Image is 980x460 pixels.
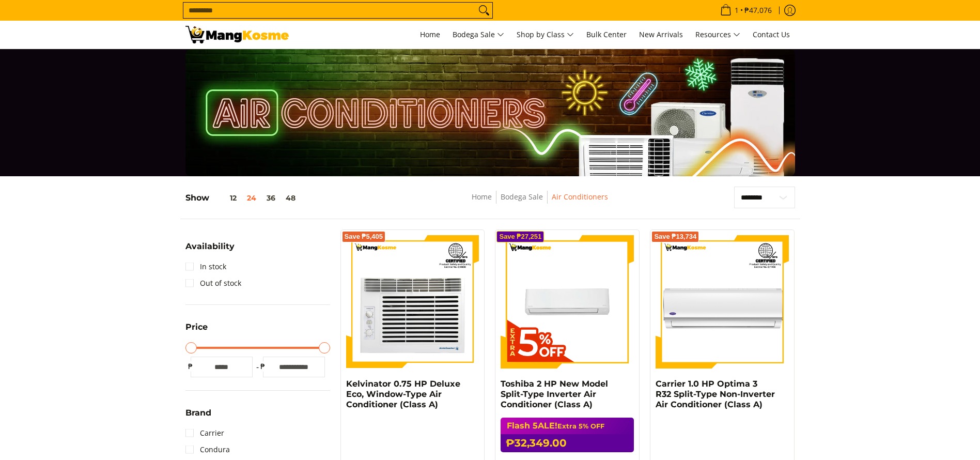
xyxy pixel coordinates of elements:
summary: Open [185,242,235,258]
span: 1 [733,7,740,14]
span: Contact Us [753,29,790,39]
img: Carrier 1.0 HP Optima 3 R32 Split-Type Non-Inverter Air Conditioner (Class A) [656,235,789,369]
button: 24 [242,194,261,202]
span: ₱47,076 [743,7,773,14]
a: Bodega Sale [501,192,543,202]
span: Price [185,323,208,331]
summary: Open [185,323,208,339]
span: Brand [185,409,211,417]
span: ₱ [258,361,268,372]
span: Resources [695,28,740,41]
span: Save ₱13,734 [654,234,696,240]
a: Bodega Sale [447,21,509,49]
h6: ₱32,349.00 [501,434,634,452]
span: Save ₱5,405 [345,234,383,240]
a: Bulk Center [581,21,632,49]
a: Condura [185,441,230,458]
a: Carrier 1.0 HP Optima 3 R32 Split-Type Non-Inverter Air Conditioner (Class A) [656,379,775,409]
nav: Breadcrumbs [396,191,683,214]
a: Out of stock [185,275,241,292]
button: 48 [281,194,301,202]
button: 12 [209,194,242,202]
img: Kelvinator 0.75 HP Deluxe Eco, Window-Type Air Conditioner (Class A) [346,235,479,369]
img: Toshiba 2 HP New Model Split-Type Inverter Air Conditioner (Class A) [501,235,634,369]
summary: Open [185,409,211,425]
span: Shop by Class [517,28,574,41]
img: Bodega Sale Aircon l Mang Kosme: Home Appliances Warehouse Sale [185,26,289,43]
a: Shop by Class [511,21,579,49]
a: Home [415,21,445,49]
a: New Arrivals [634,21,688,49]
span: New Arrivals [639,29,683,39]
span: Home [420,29,440,39]
a: Carrier [185,425,224,441]
a: Contact Us [748,21,795,49]
nav: Main Menu [299,21,795,49]
button: 36 [261,194,281,202]
a: Kelvinator 0.75 HP Deluxe Eco, Window-Type Air Conditioner (Class A) [346,379,460,409]
span: Save ₱27,251 [499,234,541,240]
h5: Show [185,193,301,203]
a: Resources [690,21,745,49]
span: • [717,5,775,16]
span: Bodega Sale [453,28,504,41]
span: Bulk Center [586,29,627,39]
span: Availability [185,242,235,251]
a: Toshiba 2 HP New Model Split-Type Inverter Air Conditioner (Class A) [501,379,608,409]
a: Air Conditioners [552,192,608,202]
button: Search [476,3,492,18]
a: Home [472,192,492,202]
a: In stock [185,258,226,275]
span: ₱ [185,361,196,372]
